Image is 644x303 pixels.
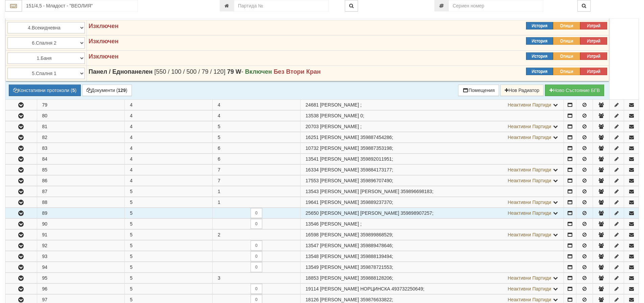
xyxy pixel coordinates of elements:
[300,132,564,143] td: ;
[125,111,213,121] td: 4
[125,219,213,229] td: 5
[320,243,359,248] span: [PERSON_NAME]
[89,68,152,75] strong: Панел / Еднопанелен
[300,111,564,121] td: ;
[508,178,551,183] span: Неактивни Партиди
[218,232,220,237] span: 2
[125,240,213,251] td: 5
[37,165,125,175] td: 85
[300,208,564,218] td: ;
[306,178,319,183] span: Партида №
[360,113,363,118] span: 0
[218,156,220,162] span: 6
[360,275,392,281] span: 359888128206
[320,156,359,162] span: [PERSON_NAME]
[306,200,319,205] span: Партида №
[500,85,544,96] button: Нов Радиатор
[526,52,553,60] button: История
[37,100,125,110] td: 79
[508,210,551,216] span: Неактивни Партиди
[508,167,551,172] span: Неактивни Партиди
[553,22,580,29] button: Опиши
[320,145,359,151] span: [PERSON_NAME]
[320,275,359,281] span: [PERSON_NAME]
[72,88,75,93] b: 5
[125,273,213,283] td: 5
[320,264,359,270] span: [PERSON_NAME]
[526,22,553,29] button: История
[580,22,607,29] button: Изтрий
[125,121,213,132] td: 4
[125,251,213,262] td: 5
[306,297,319,302] span: Партида №
[89,23,119,29] strong: Изключен
[320,286,390,292] span: [PERSON_NAME] НОРЦИНСКА
[37,230,125,240] td: 91
[508,135,551,140] span: Неактивни Партиди
[125,197,213,208] td: 5
[360,297,392,302] span: 359876633822
[227,68,243,75] span: -
[391,286,423,292] span: 493732250649
[320,135,359,140] span: [PERSON_NAME]
[37,143,125,154] td: 83
[306,102,319,108] span: Партида №
[320,113,359,118] span: [PERSON_NAME]
[360,232,392,237] span: 359899868529
[37,284,125,294] td: 96
[320,200,359,205] span: [PERSON_NAME]
[218,200,220,205] span: 1
[227,68,241,75] strong: 79 W
[37,121,125,132] td: 81
[306,113,319,118] span: Партида №
[37,154,125,164] td: 84
[360,135,392,140] span: 359887454286
[306,167,319,172] span: Партида №
[300,240,564,251] td: ;
[300,100,564,110] td: ;
[37,219,125,229] td: 90
[37,111,125,121] td: 80
[300,273,564,283] td: ;
[526,68,553,75] button: История
[320,210,399,216] span: [PERSON_NAME] [PERSON_NAME]
[218,189,220,194] span: 1
[580,68,607,75] button: Изтрий
[273,68,320,75] strong: Без Втори Кран
[37,262,125,273] td: 94
[360,156,392,162] span: 359892011951
[306,145,319,151] span: Партида №
[218,145,220,151] span: 6
[125,176,213,186] td: 4
[37,186,125,197] td: 87
[320,102,359,108] span: [PERSON_NAME]
[300,219,564,229] td: ;
[306,135,319,140] span: Партида №
[360,254,392,259] span: 359888139494
[125,230,213,240] td: 5
[360,264,392,270] span: 359878721553
[125,186,213,197] td: 5
[300,197,564,208] td: ;
[89,38,119,45] strong: Изключен
[545,85,604,96] button: Новo Състояние БГВ
[300,121,564,132] td: ;
[360,200,392,205] span: 359889237370
[125,208,213,218] td: 5
[306,232,319,237] span: Партида №
[306,124,319,129] span: Партида №
[508,286,551,292] span: Неактивни Партиди
[218,135,220,140] span: 5
[125,132,213,143] td: 4
[125,154,213,164] td: 4
[218,124,220,129] span: 5
[300,186,564,197] td: ;
[306,286,319,292] span: Партида №
[508,232,551,237] span: Неактивни Партиди
[89,53,119,60] strong: Изключен
[306,275,319,281] span: Партида №
[306,156,319,162] span: Партида №
[306,254,319,259] span: Партида №
[125,100,213,110] td: 4
[360,167,392,172] span: 359884173177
